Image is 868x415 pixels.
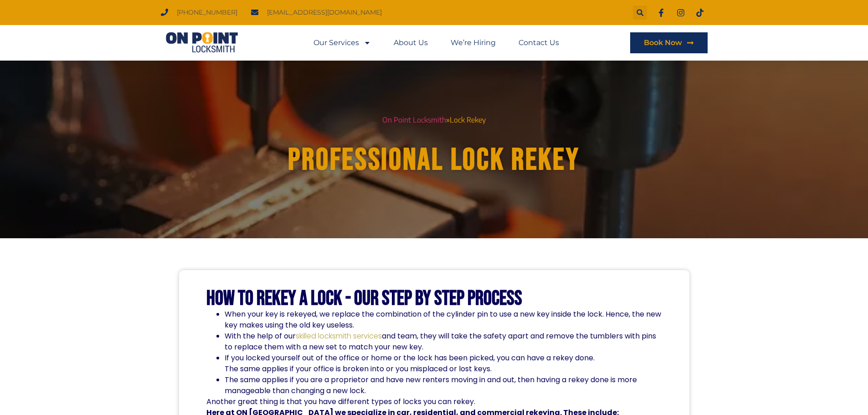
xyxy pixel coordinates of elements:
a: About Us [394,32,428,53]
div: Search [633,5,647,20]
a: Book Now [630,32,708,53]
span: Book Now [644,39,682,46]
a: Contact Us [519,32,559,53]
span: Lock Rekey [450,115,486,124]
a: We’re Hiring [451,32,496,53]
li: The same applies if you are a proprietor and have new renters moving in and out, then having a re... [225,374,661,396]
h2: How To Rekey A Lock - Our Step By Step Process [206,288,661,309]
a: Our Services [313,32,371,53]
li: When your key is rekeyed, we replace the combination of the cylinder pin to use a new key inside ... [225,309,661,331]
a: On Point Locksmith [382,115,446,124]
li: With the help of our and team, they will take the safety apart and remove the tumblers with pins ... [225,331,661,353]
span: » [446,115,450,124]
nav: breadcrumbs [179,114,689,126]
li: If you locked yourself out of the office or home or the lock has been picked, you can have a reke... [225,353,661,374]
nav: Menu [313,32,559,53]
span: [PHONE_NUMBER] [175,6,237,19]
span: [EMAIL_ADDRESS][DOMAIN_NAME] [265,6,382,19]
a: skilled locksmith services [296,331,382,341]
h1: Professional Lock Rekey [187,143,682,177]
